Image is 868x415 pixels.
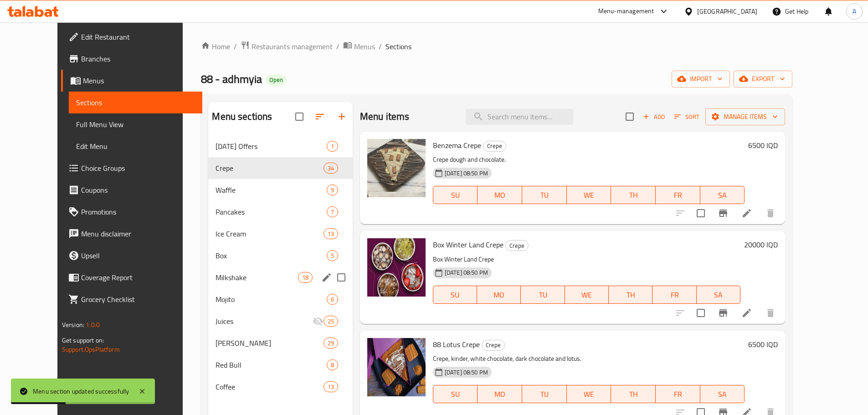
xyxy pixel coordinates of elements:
[433,138,481,152] span: Benzema Crepe
[639,110,668,124] button: Add
[61,157,202,179] a: Choice Groups
[216,141,326,152] span: [DATE] Offers
[324,381,338,392] div: items
[433,154,745,165] p: Crepe dough and chocolate.
[674,112,699,122] span: Sort
[336,41,339,52] li: /
[216,206,326,217] span: Pancakes
[656,385,700,403] button: FR
[320,271,334,284] button: edit
[656,288,693,302] span: FR
[672,110,702,124] button: Sort
[668,110,705,124] span: Sort items
[569,288,605,302] span: WE
[652,286,696,304] button: FR
[433,286,477,304] button: SU
[208,157,352,179] div: Crepe34
[659,189,697,202] span: FR
[611,186,656,204] button: TH
[216,228,323,239] span: Ice Cream
[324,228,338,239] div: items
[216,272,298,283] span: Milkshake
[741,307,752,318] a: Edit menu item
[526,189,563,202] span: TU
[208,354,352,376] div: Red Bull8
[81,163,195,174] span: Choice Groups
[567,186,611,204] button: WE
[524,288,561,302] span: TU
[216,250,326,261] div: Box
[327,206,338,217] div: items
[216,163,323,174] span: Crepe
[69,113,202,135] a: Full Menu View
[201,69,262,89] span: 88 - adhmyia
[697,6,757,16] div: [GEOGRAPHIC_DATA]
[441,268,492,277] span: [DATE] 08:50 PM
[216,316,312,327] span: Juices
[61,245,202,266] a: Upsell
[441,169,492,178] span: [DATE] 08:50 PM
[744,238,778,251] h6: 20000 IQD
[327,141,338,152] div: items
[521,286,565,304] button: TU
[441,368,492,377] span: [DATE] 08:50 PM
[208,332,352,354] div: [PERSON_NAME]29
[327,208,338,216] span: 7
[62,319,84,331] span: Version:
[565,286,609,304] button: WE
[61,70,202,92] a: Menus
[700,288,737,302] span: SA
[61,223,202,245] a: Menu disclaimer
[324,383,338,391] span: 13
[324,338,338,348] div: items
[216,381,323,392] span: Coffee
[522,186,567,204] button: TU
[208,223,352,245] div: Ice Cream13
[216,359,326,370] span: Red Bull
[208,266,352,288] div: Milkshake18edit
[437,288,473,302] span: SU
[208,310,352,332] div: Juices25
[642,112,666,122] span: Add
[700,186,745,204] button: SA
[700,385,745,403] button: SA
[324,164,338,173] span: 34
[526,388,563,401] span: TU
[201,41,792,52] nav: breadcrumb
[33,386,129,396] div: Menu section updated successfully
[81,31,195,42] span: Edit Restaurant
[478,186,522,204] button: MO
[324,163,338,174] div: items
[748,139,778,152] h6: 6500 IQD
[61,266,202,288] a: Coverage Report
[208,135,352,157] div: [DATE] Offers1
[81,184,195,195] span: Coupons
[697,286,740,304] button: SA
[61,288,202,310] a: Grocery Checklist
[81,294,195,305] span: Grocery Checklist
[343,41,375,52] a: Menus
[216,141,326,152] div: Ramadan Offers
[327,142,338,151] span: 1
[208,245,352,266] div: Box5
[853,6,856,16] span: A
[266,75,287,86] div: Open
[612,288,649,302] span: TH
[704,189,741,202] span: SA
[61,201,202,223] a: Promotions
[712,202,734,224] button: Branch-specific-item
[212,110,272,123] h2: Menu sections
[208,201,352,223] div: Pancakes7
[734,71,792,87] button: export
[570,388,608,401] span: WE
[360,110,410,123] h2: Menu items
[679,73,723,85] span: import
[483,141,506,151] span: Crepe
[639,110,668,124] span: Add item
[216,184,326,195] span: Waffle
[61,26,202,48] a: Edit Restaurant
[672,71,730,87] button: import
